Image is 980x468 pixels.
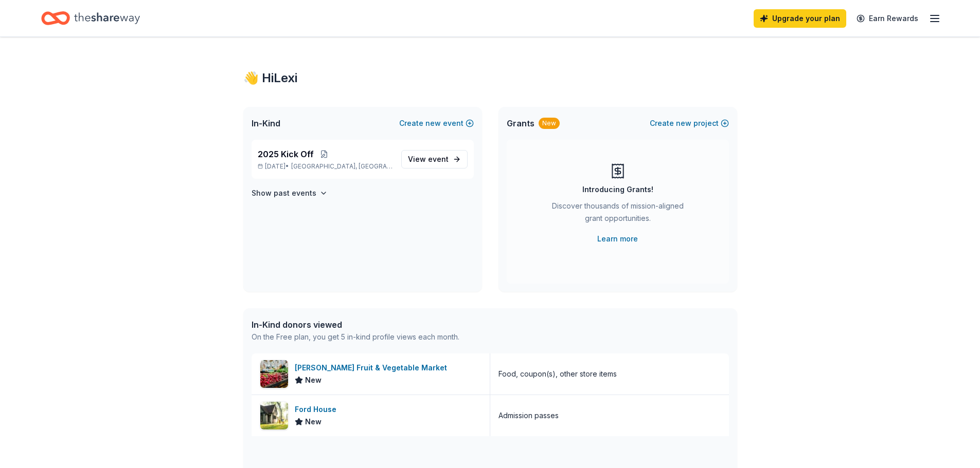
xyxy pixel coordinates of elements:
[650,117,729,129] button: Createnewproject
[252,187,328,199] button: Show past events
[260,402,288,429] img: Image for Ford House
[291,162,393,171] span: [GEOGRAPHIC_DATA], [GEOGRAPHIC_DATA]
[258,162,393,171] p: [DATE] •
[507,117,534,129] span: Grants
[252,187,316,199] h4: Show past events
[252,331,459,343] div: On the Free plan, you get 5 in-kind profile views each month.
[582,183,653,196] div: Introducing Grants!
[850,9,924,28] a: Earn Rewards
[597,233,638,245] a: Learn more
[408,153,449,165] span: View
[305,374,322,386] span: New
[41,6,140,30] a: Home
[305,416,322,428] span: New
[295,362,451,374] div: [PERSON_NAME] Fruit & Vegetable Market
[401,150,468,169] a: View event
[754,9,846,28] a: Upgrade your plan
[425,117,441,129] span: new
[498,368,617,380] div: Food, coupon(s), other store items
[676,117,691,129] span: new
[243,70,737,86] div: 👋 Hi Lexi
[252,117,280,129] span: In-Kind
[399,117,474,129] button: Createnewevent
[548,200,688,229] div: Discover thousands of mission-aligned grant opportunities.
[295,403,341,416] div: Ford House
[428,155,449,163] span: event
[498,409,559,422] div: Admission passes
[260,360,288,388] img: Image for Joe Randazzo's Fruit & Vegetable Market
[539,118,560,129] div: New
[252,319,459,331] div: In-Kind donors viewed
[258,148,314,160] span: 2025 Kick Off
